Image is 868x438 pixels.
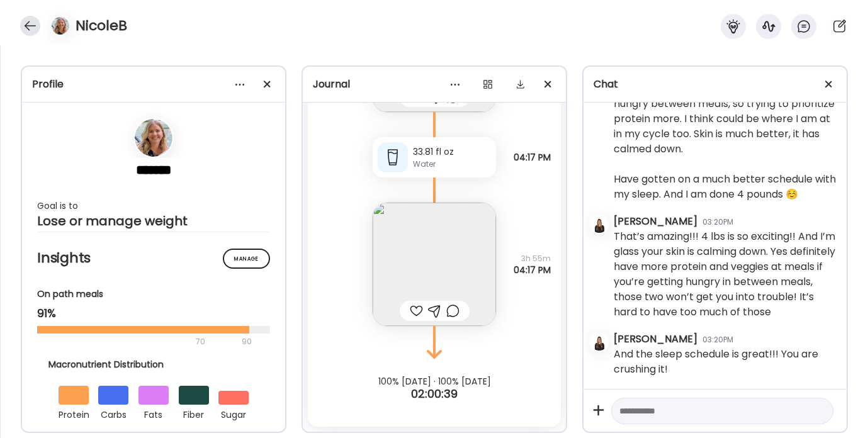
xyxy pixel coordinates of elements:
[179,405,209,422] div: fiber
[594,77,837,92] div: Chat
[514,264,551,276] span: 04:17 PM
[52,17,69,35] img: avatars%2FkkLrUY8seuY0oYXoW3rrIxSZDCE3
[614,229,837,320] div: That’s amazing!!! 4 lbs is so exciting!! And I’m glass your skin is calming down. Yes definitely ...
[223,249,270,269] div: Manage
[590,215,608,233] img: avatars%2Fkjfl9jNWPhc7eEuw3FeZ2kxtUMH3
[98,405,128,422] div: carbs
[413,159,491,170] div: Water
[702,334,733,345] div: 03:20PM
[614,81,837,202] div: I am feeling good! I have been getting hungry between meals, so trying to prioritize protein more...
[313,77,556,92] div: Journal
[514,152,551,163] span: 04:17 PM
[48,358,259,371] div: Macronutrient Distribution
[413,145,491,159] div: 33.81 fl oz
[59,405,89,422] div: protein
[614,214,697,229] div: [PERSON_NAME]
[614,332,697,347] div: [PERSON_NAME]
[240,334,253,349] div: 90
[135,119,172,157] img: avatars%2FkkLrUY8seuY0oYXoW3rrIxSZDCE3
[614,347,837,377] div: And the sleep schedule is great!!! You are crushing it!
[32,77,275,92] div: Profile
[37,288,270,301] div: On path meals
[218,405,249,422] div: sugar
[373,203,496,326] img: images%2FkkLrUY8seuY0oYXoW3rrIxSZDCE3%2FM2O4oiHBfimQxqmngeBb%2FFsooOgewafJMhozf43UQ_240
[138,405,169,422] div: fats
[303,386,566,401] div: 02:00:39
[590,333,608,351] img: avatars%2Fkjfl9jNWPhc7eEuw3FeZ2kxtUMH3
[37,249,270,267] h2: Insights
[76,16,127,36] h4: NicoleB
[514,253,551,264] span: 3h 55m
[37,334,238,349] div: 70
[37,198,270,213] div: Goal is to
[37,213,270,228] div: Lose or manage weight
[702,216,733,228] div: 03:20PM
[37,306,270,321] div: 91%
[303,376,566,386] div: 100% [DATE] · 100% [DATE]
